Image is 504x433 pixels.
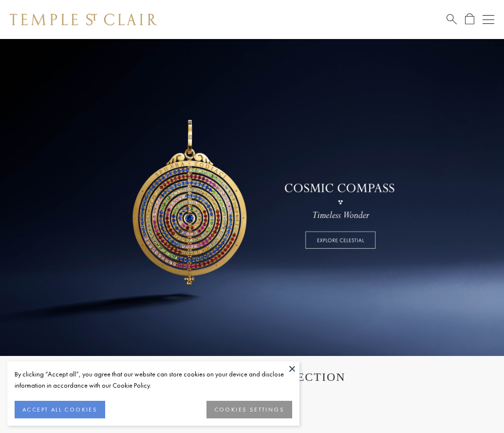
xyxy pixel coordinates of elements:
button: ACCEPT ALL COOKIES [15,401,105,418]
img: Temple St. Clair [10,14,157,25]
button: COOKIES SETTINGS [206,401,292,418]
div: By clicking “Accept all”, you agree that our website can store cookies on your device and disclos... [15,369,292,391]
a: Open Shopping Bag [465,13,474,25]
a: Search [447,13,457,25]
button: Open navigation [483,14,494,25]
